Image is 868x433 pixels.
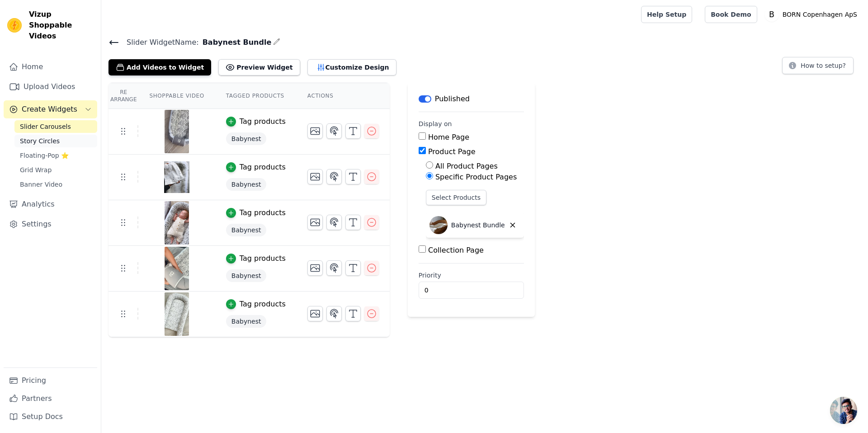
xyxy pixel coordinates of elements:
[226,224,267,236] span: Babynest
[4,195,97,213] a: Analytics
[215,83,297,109] th: Tagged Products
[4,78,97,96] a: Upload Videos
[782,63,854,72] a: How to setup?
[226,315,267,328] span: Babynest
[199,37,272,48] span: Babynest Bundle
[4,215,97,233] a: Settings
[307,169,323,184] button: Change Thumbnail
[4,390,97,408] a: Partners
[226,178,267,191] span: Babynest
[705,6,757,23] a: Book Demo
[428,147,476,156] label: Product Page
[240,253,286,264] div: Tag products
[226,269,267,282] span: Babynest
[14,164,97,176] a: Grid Wrap
[240,207,286,218] div: Tag products
[226,207,286,218] button: Tag products
[226,116,286,127] button: Tag products
[22,104,77,115] span: Create Widgets
[273,36,280,48] div: Edit Name
[307,306,323,321] button: Change Thumbnail
[164,110,189,153] img: vizup-images-5c36.png
[7,18,22,33] img: Vizup
[4,58,97,76] a: Home
[435,162,498,170] label: All Product Pages
[4,408,97,426] a: Setup Docs
[20,165,52,174] span: Grid Wrap
[14,120,97,133] a: Slider Carousels
[164,155,189,199] img: vizup-images-0c74.jpg
[419,119,452,128] legend: Display on
[419,271,524,280] label: Priority
[29,9,94,42] span: Vizup Shoppable Videos
[226,162,286,173] button: Tag products
[435,94,470,104] p: Published
[4,100,97,118] button: Create Widgets
[226,253,286,264] button: Tag products
[782,57,854,74] button: How to setup?
[830,397,857,424] div: Open chat
[435,173,517,181] label: Specific Product Pages
[240,299,286,310] div: Tag products
[20,180,62,189] span: Banner Video
[505,217,520,233] button: Delete widget
[428,133,469,141] label: Home Page
[764,6,861,23] button: B BORN Copenhagen ApS
[307,123,323,139] button: Change Thumbnail
[307,260,323,276] button: Change Thumbnail
[769,10,774,19] text: B
[164,247,189,290] img: vizup-images-7fc3.jpg
[240,162,286,173] div: Tag products
[108,83,138,109] th: Re Arrange
[218,59,300,75] button: Preview Widget
[641,6,692,23] a: Help Setup
[138,83,215,109] th: Shoppable Video
[4,372,97,390] a: Pricing
[14,178,97,191] a: Banner Video
[779,6,861,23] p: BORN Copenhagen ApS
[451,221,505,230] p: Babynest Bundle
[14,149,97,162] a: Floating-Pop ⭐
[428,246,484,254] label: Collection Page
[426,190,486,205] button: Select Products
[226,132,267,145] span: Babynest
[226,299,286,310] button: Tag products
[240,116,286,127] div: Tag products
[20,122,71,131] span: Slider Carousels
[20,151,69,160] span: Floating-Pop ⭐
[429,216,448,234] img: Babynest Bundle
[108,59,211,75] button: Add Videos to Widget
[164,292,189,336] img: vizup-images-643e.jpg
[307,215,323,230] button: Change Thumbnail
[307,59,396,75] button: Customize Design
[119,37,199,48] span: Slider Widget Name:
[20,136,60,146] span: Story Circles
[14,135,97,147] a: Story Circles
[297,83,390,109] th: Actions
[164,201,189,245] img: vizup-images-f6a8.jpg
